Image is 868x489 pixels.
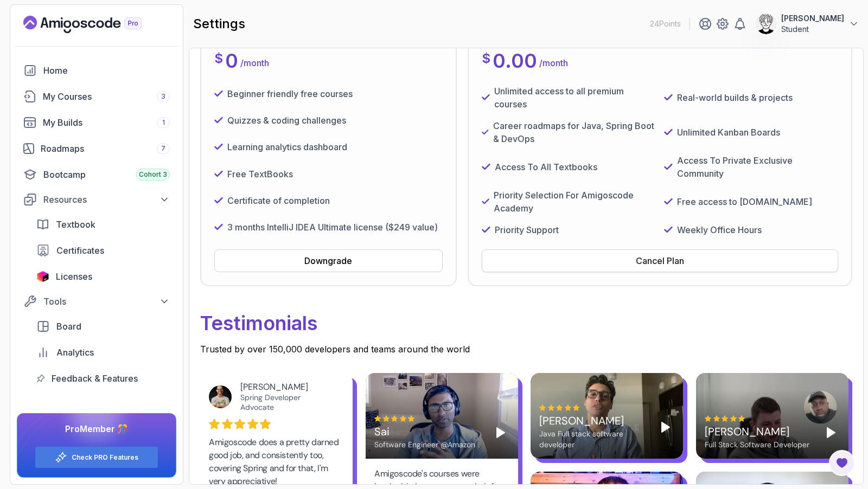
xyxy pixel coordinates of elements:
div: Tools [43,295,170,308]
div: [PERSON_NAME] [240,382,335,393]
a: roadmaps [17,138,176,159]
span: Certificates [56,244,104,257]
button: Play [657,419,674,436]
p: Weekly Office Hours [677,223,762,236]
p: $ [214,50,223,67]
p: Priority Support [495,223,559,236]
a: certificates [30,240,176,261]
div: Roadmaps [41,142,170,155]
p: Access To Private Exclusive Community [677,154,838,180]
p: Free access to [DOMAIN_NAME] [677,195,812,208]
p: Access To All Textbooks [495,160,597,173]
button: Play [492,424,509,441]
p: Real-world builds & projects [677,91,793,104]
div: Downgrade [304,254,352,267]
p: $ [482,50,490,67]
span: Feedback & Features [52,372,138,385]
p: / month [240,56,269,69]
span: Analytics [56,346,94,359]
span: Board [56,320,81,333]
a: builds [17,112,176,133]
a: Landing page [23,16,167,33]
p: Certificate of completion [227,194,330,207]
p: 0 [225,50,238,72]
span: Textbook [56,218,95,231]
button: Downgrade [214,249,443,272]
p: 24 Points [650,18,681,29]
a: home [17,60,176,81]
div: Cancel Plan [636,254,684,267]
div: Bootcamp [43,168,170,181]
a: analytics [30,342,176,363]
span: 3 [161,92,165,101]
p: Testimonials [200,304,852,343]
button: Resources [17,190,176,209]
p: Quizzes & coding challenges [227,114,346,127]
div: My Courses [43,90,170,103]
button: user profile image[PERSON_NAME]Student [755,13,859,35]
button: Open Feedback Button [829,450,855,476]
div: [PERSON_NAME] [539,413,648,428]
p: / month [539,56,568,69]
span: Licenses [56,270,92,283]
p: [PERSON_NAME] [781,13,844,24]
div: [PERSON_NAME] [705,424,809,439]
a: Check PRO Features [72,453,138,462]
p: Free TextBooks [227,168,293,181]
p: 0.00 [493,50,537,72]
img: jetbrains icon [36,271,49,282]
a: board [30,316,176,337]
button: Play [822,424,840,441]
img: user profile image [756,14,776,34]
p: Trusted by over 150,000 developers and teams around the world [200,343,852,356]
div: My Builds [43,116,170,129]
p: Unlimited Kanban Boards [677,126,780,139]
span: 1 [162,118,165,127]
p: Career roadmaps for Java, Spring Boot & DevOps [493,119,656,145]
p: Priority Selection For Amigoscode Academy [494,189,655,215]
p: Learning analytics dashboard [227,140,347,153]
h2: settings [193,15,245,33]
span: Cohort 3 [139,170,167,179]
div: Full Stack Software Developer [705,439,809,450]
span: 7 [161,144,165,153]
p: Student [781,24,844,35]
p: 3 months IntelliJ IDEA Ultimate license ($249 value) [227,221,438,234]
a: textbook [30,214,176,235]
button: Cancel Plan [482,249,838,272]
a: licenses [30,266,176,287]
a: feedback [30,368,176,389]
p: Unlimited access to all premium courses [494,85,655,111]
div: Software Engineer @Amazon [374,439,475,450]
button: Check PRO Features [35,446,158,468]
a: Spring Developer Advocate [240,393,301,412]
img: Josh Long avatar [209,385,232,408]
a: bootcamp [17,164,176,185]
div: Resources [43,193,170,206]
p: Beginner friendly free courses [227,87,353,100]
a: courses [17,86,176,107]
div: Java Full stack software developer [539,428,648,450]
div: Sai [374,424,475,439]
button: Tools [17,292,176,311]
div: Home [43,64,170,77]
